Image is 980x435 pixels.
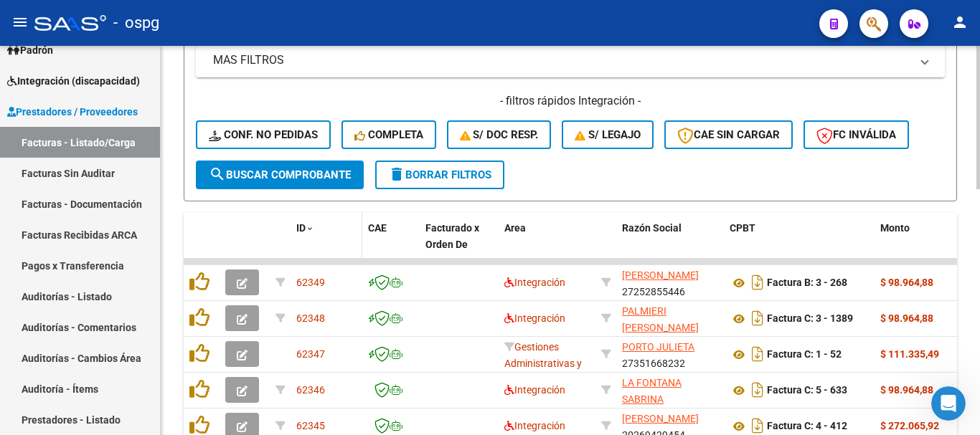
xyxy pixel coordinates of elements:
[499,213,595,276] datatable-header-cell: Area
[767,313,853,325] strong: Factura C: 3 - 1389
[209,168,351,181] span: Buscar Comprobante
[504,341,582,386] span: Gestiones Administrativas y Otros
[504,222,526,234] span: Area
[622,303,718,333] div: 27329778237
[875,213,961,276] datatable-header-cell: Monto
[196,93,945,109] h4: - filtros rápidos Integración -
[296,277,325,288] span: 62349
[196,161,364,189] button: Buscar Comprobante
[880,222,910,234] span: Monto
[880,384,933,396] strong: $ 98.964,88
[622,377,682,405] span: LA FONTANA SABRINA
[880,277,933,288] strong: $ 98.964,88
[362,213,420,276] datatable-header-cell: CAE
[368,222,387,234] span: CAE
[816,128,896,141] span: FC Inválida
[460,128,539,141] span: S/ Doc Resp.
[804,120,909,149] button: FC Inválida
[951,14,969,31] mat-icon: person
[296,348,325,360] span: 62347
[341,120,436,149] button: Completa
[296,222,306,234] span: ID
[880,348,939,360] strong: $ 111.335,49
[504,277,565,288] span: Integración
[447,120,552,149] button: S/ Doc Resp.
[622,341,694,353] span: PORTO JULIETA
[213,52,910,68] mat-panel-title: MAS FILTROS
[388,166,405,183] mat-icon: delete
[622,413,699,424] span: [PERSON_NAME]
[375,161,504,189] button: Borrar Filtros
[504,384,565,396] span: Integración
[296,384,325,396] span: 62346
[7,104,138,120] span: Prestadores / Proveedores
[664,120,793,149] button: CAE SIN CARGAR
[880,312,933,324] strong: $ 98.964,88
[931,386,966,421] iframe: Intercom live chat
[425,222,479,250] span: Facturado x Orden De
[196,120,331,149] button: Conf. no pedidas
[575,128,641,141] span: S/ legajo
[730,222,755,234] span: CPBT
[7,42,53,58] span: Padrón
[622,222,682,234] span: Razón Social
[677,128,780,141] span: CAE SIN CARGAR
[748,343,767,365] i: Descargar documento
[504,312,565,324] span: Integración
[622,269,699,281] span: [PERSON_NAME]
[504,420,565,431] span: Integración
[622,305,699,333] span: PALMIERI [PERSON_NAME]
[113,7,159,39] span: - ospg
[209,128,318,141] span: Conf. no pedidas
[354,128,423,141] span: Completa
[622,339,718,369] div: 27351668232
[767,385,847,396] strong: Factura C: 5 - 633
[562,120,654,149] button: S/ legajo
[7,73,140,89] span: Integración (discapacidad)
[880,420,939,431] strong: $ 272.065,92
[622,375,718,405] div: 27349637044
[748,271,767,294] i: Descargar documento
[296,420,325,431] span: 62345
[748,307,767,330] i: Descargar documento
[724,213,875,276] datatable-header-cell: CPBT
[767,421,847,432] strong: Factura C: 4 - 412
[748,378,767,401] i: Descargar documento
[616,213,724,276] datatable-header-cell: Razón Social
[622,267,718,297] div: 27252855446
[767,277,847,289] strong: Factura B: 3 - 268
[296,312,325,324] span: 62348
[209,166,226,183] mat-icon: search
[420,213,499,276] datatable-header-cell: Facturado x Orden De
[767,349,842,360] strong: Factura C: 1 - 52
[196,43,945,77] mat-expansion-panel-header: MAS FILTROS
[388,168,491,181] span: Borrar Filtros
[11,14,29,31] mat-icon: menu
[291,213,362,276] datatable-header-cell: ID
